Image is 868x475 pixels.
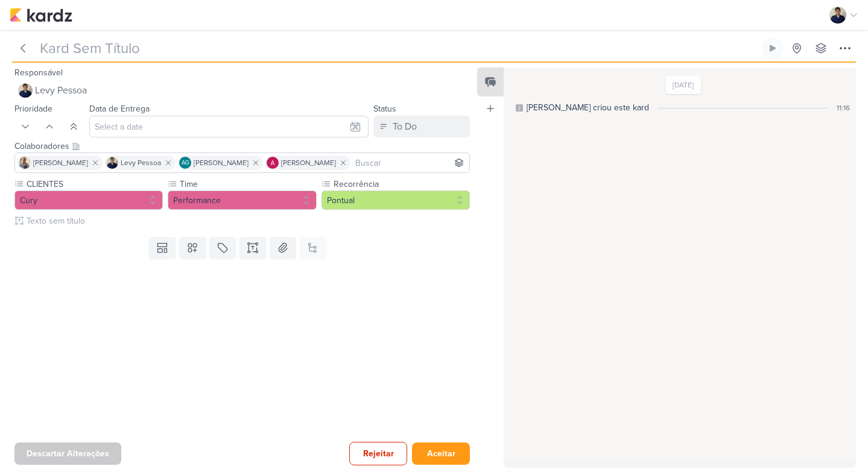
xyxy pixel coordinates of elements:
button: Aceitar [412,442,470,465]
label: Recorrência [332,178,470,190]
label: CLIENTES [25,178,163,190]
span: [PERSON_NAME] [194,157,249,168]
button: Performance [168,190,316,210]
input: Kard Sem Título [36,37,759,59]
img: kardz.app [10,8,72,22]
div: Aline Gimenez Graciano [179,157,191,169]
input: Buscar [353,156,467,170]
button: Levy Pessoa [14,80,470,101]
div: To Do [393,119,417,134]
input: Texto sem título [24,215,470,227]
label: Status [373,104,396,114]
img: Iara Santos [19,157,31,169]
label: Data de Entrega [89,104,150,114]
img: Levy Pessoa [106,157,118,169]
button: Pontual [322,190,470,210]
label: Responsável [14,68,63,78]
div: 11:16 [837,102,850,113]
p: AG [182,160,189,166]
label: Time [179,178,316,190]
span: Levy Pessoa [121,157,161,168]
button: Rejeitar [349,442,407,465]
label: Prioridade [14,104,52,114]
span: Levy Pessoa [35,83,87,98]
img: Levy Pessoa [18,83,33,98]
button: Cury [14,190,163,210]
div: [PERSON_NAME] criou este kard [527,101,649,114]
div: Ligar relógio [768,43,778,53]
img: Alessandra Gomes [267,157,279,169]
span: [PERSON_NAME] [33,157,88,168]
div: Colaboradores [14,140,470,153]
img: Levy Pessoa [829,7,846,24]
button: To Do [373,116,470,137]
input: Select a date [89,116,369,137]
span: [PERSON_NAME] [281,157,336,168]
